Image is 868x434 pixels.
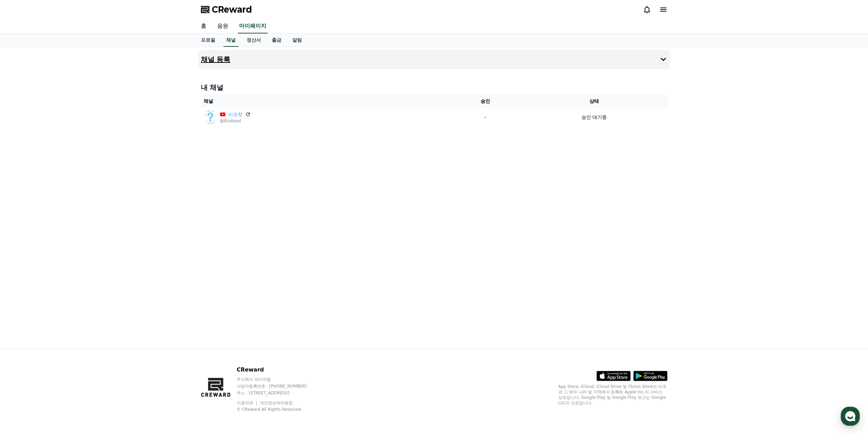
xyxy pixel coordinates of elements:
[201,95,450,108] th: 채널
[21,227,26,232] span: 홈
[198,50,670,69] button: 채널 등록
[62,227,71,233] span: 대화
[220,118,251,124] p: @ifcutssul
[223,34,238,47] a: 채널
[228,111,242,118] a: 이프컷
[521,95,667,108] th: 상태
[241,34,266,47] a: 정산서
[582,114,607,121] p: 승인 대기중
[237,407,320,412] p: © CReward All Rights Reserved.
[212,4,252,15] span: CReward
[88,216,131,234] a: 설정
[287,34,307,47] a: 알림
[2,216,45,234] a: 홈
[450,95,521,108] th: 승인
[201,4,252,15] a: CReward
[237,383,320,389] p: 사업자등록번호 : [PHONE_NUMBER]
[201,56,231,63] h4: 채널 등록
[237,390,320,396] p: 주소 : [STREET_ADDRESS]
[238,19,268,33] a: 마이페이지
[260,401,293,405] a: 개인정보처리방침
[45,216,88,234] a: 대화
[195,19,212,33] a: 홈
[237,366,320,374] p: CReward
[201,83,667,92] h4: 내 채널
[453,114,518,121] p: -
[237,401,258,405] a: 이용약관
[212,19,234,33] a: 음원
[558,384,667,406] p: App Store, iCloud, iCloud Drive 및 iTunes Store는 미국과 그 밖의 나라 및 지역에서 등록된 Apple Inc.의 서비스 상표입니다. Goo...
[195,34,221,47] a: 프로필
[237,377,320,382] p: 주식회사 와이피랩
[105,227,114,232] span: 설정
[266,34,287,47] a: 출금
[204,110,217,124] img: 이프컷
